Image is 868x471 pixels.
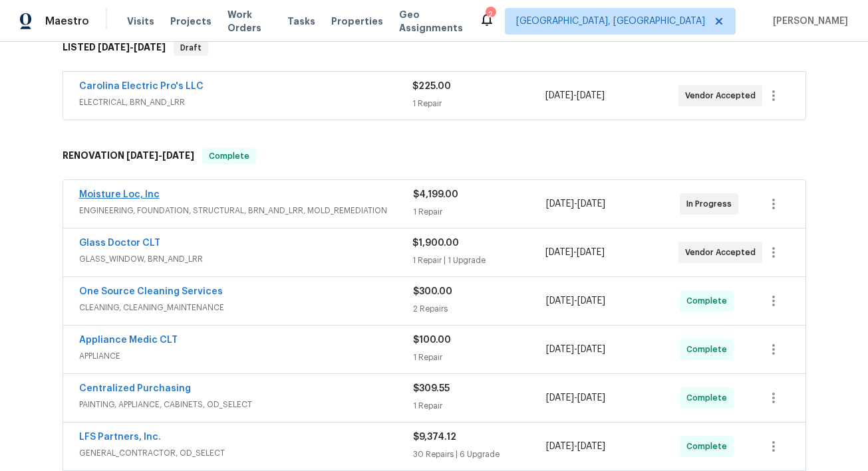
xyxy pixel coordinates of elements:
[413,351,547,364] div: 1 Repair
[577,91,605,100] span: [DATE]
[79,446,413,460] span: GENERAL_CONTRACTOR, OD_SELECT
[204,149,255,163] span: Complete
[545,91,573,100] span: [DATE]
[413,335,451,345] span: $100.00
[162,151,194,160] span: [DATE]
[45,15,89,28] span: Maestro
[546,197,605,211] span: -
[331,15,383,28] span: Properties
[486,8,495,21] div: 2
[685,246,761,259] span: Vendor Accepted
[686,197,737,211] span: In Progress
[546,393,574,403] span: [DATE]
[79,204,413,217] span: ENGINEERING, FOUNDATION, STRUCTURAL, BRN_AND_LRR, MOLD_REMEDIATION
[175,41,207,54] span: Draft
[577,442,605,451] span: [DATE]
[287,17,315,26] span: Tasks
[79,432,161,442] a: LFS Partners, Inc.
[79,238,160,248] a: Glass Doctor CLT
[79,335,178,345] a: Appliance Medic CLT
[577,199,605,209] span: [DATE]
[126,151,194,160] span: -
[686,294,732,308] span: Complete
[546,345,574,354] span: [DATE]
[577,345,605,354] span: [DATE]
[412,238,459,248] span: $1,900.00
[79,301,413,314] span: CLEANING, CLEANING_MAINTENANCE
[413,448,547,461] div: 30 Repairs | 6 Upgrade
[59,135,810,177] div: RENOVATION [DATE]-[DATE]Complete
[546,199,574,209] span: [DATE]
[516,15,705,28] span: [GEOGRAPHIC_DATA], [GEOGRAPHIC_DATA]
[170,15,212,28] span: Projects
[577,248,605,257] span: [DATE]
[413,190,458,199] span: $4,199.00
[768,15,848,28] span: [PERSON_NAME]
[59,27,810,69] div: LISTED [DATE]-[DATE]Draft
[577,393,605,403] span: [DATE]
[546,440,605,453] span: -
[79,82,204,91] a: Carolina Electric Pro's LLC
[686,391,732,405] span: Complete
[546,343,605,356] span: -
[98,43,166,52] span: -
[127,15,154,28] span: Visits
[412,82,451,91] span: $225.00
[79,252,412,266] span: GLASS_WINDOW, BRN_AND_LRR
[685,89,761,102] span: Vendor Accepted
[686,343,732,356] span: Complete
[545,248,573,257] span: [DATE]
[546,442,574,451] span: [DATE]
[546,296,574,306] span: [DATE]
[227,8,271,35] span: Work Orders
[546,391,605,405] span: -
[413,384,450,393] span: $309.55
[79,398,413,411] span: PAINTING, APPLIANCE, CABINETS, OD_SELECT
[413,432,456,442] span: $9,374.12
[63,148,194,164] h6: RENOVATION
[79,96,412,109] span: ELECTRICAL, BRN_AND_LRR
[546,294,605,308] span: -
[79,349,413,363] span: APPLIANCE
[686,440,732,453] span: Complete
[79,287,223,296] a: One Source Cleaning Services
[577,296,605,306] span: [DATE]
[545,89,605,102] span: -
[545,246,605,259] span: -
[413,302,547,316] div: 2 Repairs
[412,97,545,110] div: 1 Repair
[126,151,158,160] span: [DATE]
[413,287,452,296] span: $300.00
[412,254,545,267] div: 1 Repair | 1 Upgrade
[134,43,166,52] span: [DATE]
[413,205,547,219] div: 1 Repair
[399,8,463,35] span: Geo Assignments
[63,40,166,56] h6: LISTED
[98,43,130,52] span: [DATE]
[79,190,160,199] a: Moisture Loc, Inc
[79,384,191,393] a: Centralized Purchasing
[413,399,547,413] div: 1 Repair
